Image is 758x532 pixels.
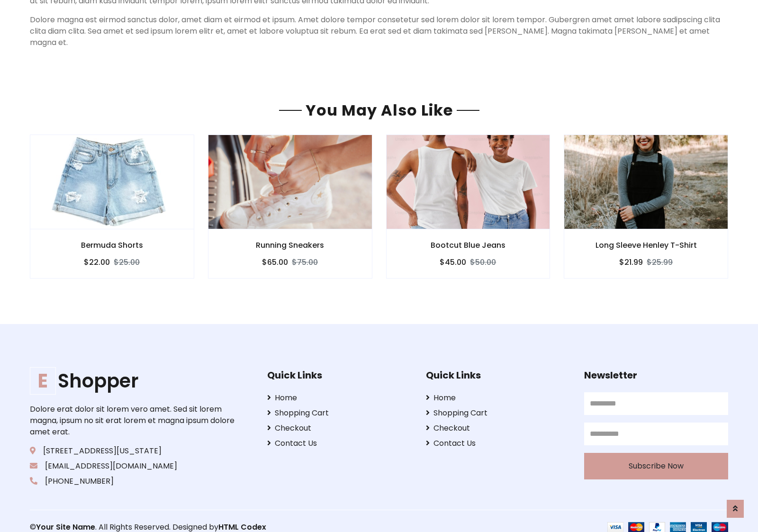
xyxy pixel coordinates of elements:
button: Subscribe Now [584,453,728,479]
h6: Bermuda Shorts [30,241,194,250]
h6: Long Sleeve Henley T-Shirt [564,241,728,250]
h6: $21.99 [619,258,643,267]
a: Shopping Cart [267,407,411,419]
p: Dolore magna est eirmod sanctus dolor, amet diam et eirmod et ipsum. Amet dolore tempor consetetu... [30,14,728,48]
h5: Newsletter [584,370,728,381]
h6: Bootcut Blue Jeans [387,241,550,250]
p: [PHONE_NUMBER] [30,476,237,487]
h6: $45.00 [440,258,466,267]
del: $50.00 [470,257,496,268]
h6: $65.00 [262,258,288,267]
a: Contact Us [426,438,570,449]
del: $75.00 [292,257,318,268]
h6: $22.00 [84,258,110,267]
p: Dolore erat dolor sit lorem vero amet. Sed sit lorem magna, ipsum no sit erat lorem et magna ipsu... [30,404,237,438]
h5: Quick Links [267,370,411,381]
a: Long Sleeve Henley T-Shirt $21.99$25.99 [564,135,728,278]
del: $25.99 [647,257,673,268]
a: Checkout [426,423,570,434]
p: [EMAIL_ADDRESS][DOMAIN_NAME] [30,460,237,472]
span: You May Also Like [302,99,457,121]
del: $25.00 [114,257,140,268]
a: Checkout [267,423,411,434]
h1: Shopper [30,370,237,392]
a: Contact Us [267,438,411,449]
a: EShopper [30,370,237,392]
a: Home [426,392,570,404]
h6: Running Sneakers [208,241,372,250]
a: Bootcut Blue Jeans $45.00$50.00 [386,135,550,278]
h5: Quick Links [426,370,570,381]
a: Shopping Cart [426,407,570,419]
a: Home [267,392,411,404]
a: Bermuda Shorts $22.00$25.00 [30,135,194,278]
a: Running Sneakers $65.00$75.00 [208,135,372,278]
p: [STREET_ADDRESS][US_STATE] [30,445,237,457]
span: E [30,367,56,395]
